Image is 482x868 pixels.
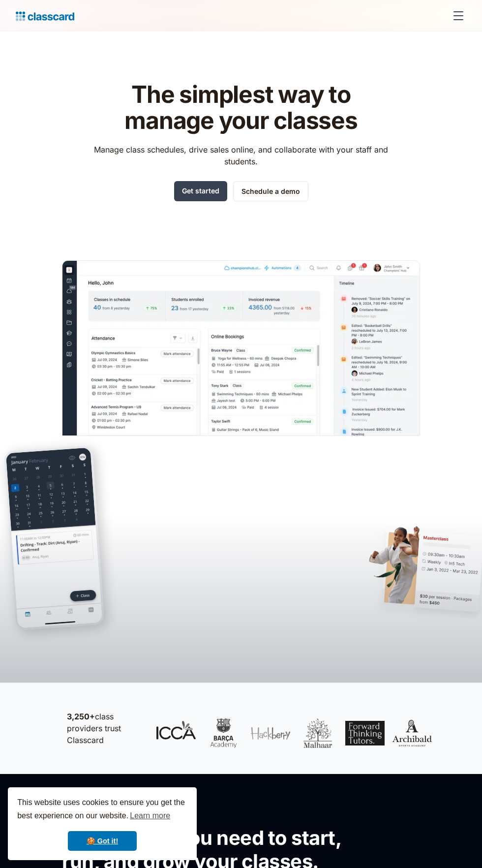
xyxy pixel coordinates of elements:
a: Schedule a demo [233,181,308,201]
a: home [16,9,74,23]
p: class providers trust Classcard [67,711,147,746]
div: cookieconsent [8,787,197,860]
a: Get started [174,181,227,201]
a: learn more about cookies [128,808,172,823]
h1: The simplest way to manage your classes [85,82,397,134]
a: dismiss cookie message [68,831,137,851]
div: menu [447,4,466,28]
strong: 3,250+ [67,712,95,721]
span: This website uses cookies to ensure you get the best experience on our website. [17,797,187,823]
p: Manage class schedules, drive sales online, and collaborate with your staff and students. [85,144,397,167]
